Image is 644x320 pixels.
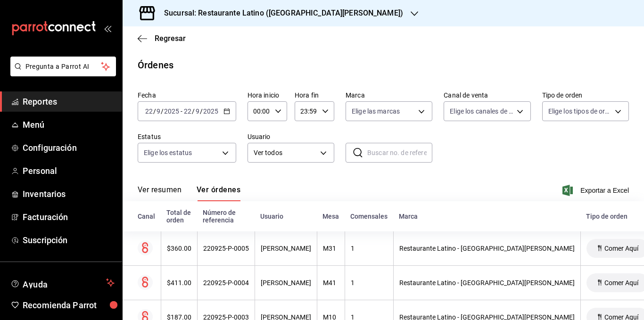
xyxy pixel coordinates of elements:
label: Usuario [248,133,334,140]
span: Ayuda [23,277,102,288]
button: Exportar a Excel [564,185,629,196]
span: / [153,107,156,115]
span: / [200,107,203,115]
div: Marca [399,213,575,220]
span: Recomienda Parrot [23,299,115,312]
div: navigation tabs [138,185,240,201]
button: Ver órdenes [197,185,240,201]
div: [PERSON_NAME] [261,279,311,287]
span: / [192,107,195,115]
span: Facturación [23,211,115,223]
label: Marca [346,92,432,98]
input: Buscar no. de referencia [367,143,432,162]
div: 220925-P-0005 [203,245,249,252]
span: Elige los estatus [144,148,192,157]
label: Hora inicio [248,92,287,98]
span: Ver todos [254,148,317,158]
span: / [161,107,164,115]
div: M41 [323,279,339,287]
span: Pregunta a Parrot AI [25,62,101,72]
span: Suscripción [23,234,115,246]
span: Comer Aquí [601,245,642,252]
div: 1 [351,279,388,287]
div: Restaurante Latino - [GEOGRAPHIC_DATA][PERSON_NAME] [399,245,575,252]
span: Elige los tipos de orden [548,107,611,116]
div: Mesa [322,213,339,220]
input: -- [145,107,153,115]
div: $411.00 [167,279,191,287]
div: Total de orden [166,209,191,224]
label: Canal de venta [444,92,530,98]
input: -- [156,107,161,115]
button: Regresar [138,34,186,43]
span: Configuración [23,141,115,154]
h3: Sucursal: Restaurante Latino ([GEOGRAPHIC_DATA][PERSON_NAME]) [157,8,403,19]
div: $360.00 [167,245,191,252]
input: -- [183,107,192,115]
label: Tipo de orden [542,92,629,98]
button: Ver resumen [138,185,182,201]
span: Elige los canales de venta [450,107,513,116]
span: Reportes [23,95,115,108]
label: Fecha [138,92,236,98]
span: Regresar [155,34,186,43]
input: ---- [164,107,180,115]
span: - [181,107,182,115]
div: M31 [323,245,339,252]
button: Pregunta a Parrot AI [10,57,116,76]
div: [PERSON_NAME] [261,245,311,252]
label: Hora fin [295,92,334,98]
span: Menú [23,118,115,131]
input: -- [195,107,200,115]
button: open_drawer_menu [104,25,111,32]
div: 220925-P-0004 [203,279,249,287]
div: Canal [138,213,155,220]
span: Elige las marcas [352,107,400,116]
span: Personal [23,164,115,177]
div: Número de referencia [203,209,249,224]
span: Inventarios [23,188,115,200]
div: Restaurante Latino - [GEOGRAPHIC_DATA][PERSON_NAME] [399,279,575,287]
div: 1 [351,245,388,252]
div: Órdenes [138,58,173,72]
div: Comensales [350,213,388,220]
a: Pregunta a Parrot AI [7,68,116,78]
span: Comer Aquí [601,279,642,287]
label: Estatus [138,133,236,140]
input: ---- [203,107,219,115]
div: Usuario [260,213,311,220]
